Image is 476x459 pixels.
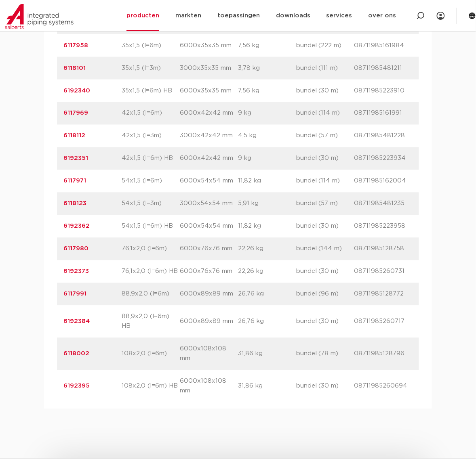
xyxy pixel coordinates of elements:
a: 6192384 [63,319,90,325]
a: 6192395 [63,383,90,389]
p: 7,56 kg [238,41,296,50]
p: 3000x35x35 mm [180,63,238,73]
p: 26,76 kg [238,317,296,327]
p: 6000x89x89 mm [180,317,238,327]
p: bundel (57 m) [296,131,354,141]
p: 88,9x2,0 (l=6m) [122,289,180,299]
a: 6117991 [63,291,86,297]
p: 31,86 kg [238,349,296,359]
p: 42x1,5 (l=6m) [122,109,180,118]
p: 9 kg [238,109,296,118]
p: 35x1,5 (l=6m) [122,41,180,50]
p: bundel (30 m) [296,222,354,231]
p: 35x1,5 (l=6m) HB [122,86,180,96]
p: 3000x42x42 mm [180,131,238,141]
a: 6117971 [63,178,86,184]
p: 08711985260717 [354,317,413,327]
p: bundel (144 m) [296,244,354,254]
p: bundel (30 m) [296,317,354,327]
p: bundel (30 m) [296,86,354,96]
p: 08711985161991 [354,109,413,118]
p: 76,1x2,0 (l=6m) [122,244,180,254]
p: 08711985481235 [354,199,413,209]
p: bundel (114 m) [296,176,354,186]
p: 6000x35x35 mm [180,41,238,50]
p: 108x2,0 (l=6m) [122,349,180,359]
p: 54x1,5 (l=6m) [122,176,180,186]
a: 6118123 [63,201,86,207]
p: 08711985128772 [354,289,413,299]
p: 42x1,5 (l=3m) [122,131,180,141]
p: 08711985481228 [354,131,413,141]
p: 6000x35x35 mm [180,86,238,96]
p: 6000x76x76 mm [180,244,238,254]
p: bundel (111 m) [296,63,354,73]
p: 08711985128758 [354,244,413,254]
p: 08711985128796 [354,349,413,359]
a: 6192340 [63,88,90,94]
p: 11,82 kg [238,222,296,231]
p: bundel (30 m) [296,381,354,391]
p: 42x1,5 (l=6m) HB [122,154,180,163]
a: 6118002 [63,351,89,357]
p: 35x1,5 (l=3m) [122,63,180,73]
p: 6000x108x108 mm [180,377,238,396]
p: 4,5 kg [238,131,296,141]
p: 6000x108x108 mm [180,344,238,364]
p: 3000x54x54 mm [180,199,238,209]
p: 26,76 kg [238,289,296,299]
p: 08711985260694 [354,381,413,391]
a: 6118101 [63,65,86,71]
a: 6192362 [63,223,90,229]
a: 6118112 [63,133,85,139]
p: bundel (30 m) [296,267,354,277]
p: 54x1,5 (l=6m) HB [122,222,180,231]
p: bundel (222 m) [296,41,354,50]
p: 08711985223958 [354,222,413,231]
p: 08711985260731 [354,267,413,277]
p: 31,86 kg [238,381,296,391]
p: 22,26 kg [238,267,296,277]
p: 11,82 kg [238,176,296,186]
p: 08711985161984 [354,41,413,50]
p: 6000x54x54 mm [180,222,238,231]
p: bundel (114 m) [296,109,354,118]
p: 08711985223934 [354,154,413,163]
p: 7,56 kg [238,86,296,96]
p: 6000x76x76 mm [180,267,238,277]
p: bundel (96 m) [296,289,354,299]
p: 3,78 kg [238,63,296,73]
p: 08711985481211 [354,63,413,73]
p: 54x1,5 (l=3m) [122,199,180,209]
p: 9 kg [238,154,296,163]
a: 6117969 [63,110,88,116]
p: bundel (30 m) [296,154,354,163]
p: 6000x54x54 mm [180,176,238,186]
p: 08711985223910 [354,86,413,96]
p: 6000x89x89 mm [180,289,238,299]
p: 5,91 kg [238,199,296,209]
p: 6000x42x42 mm [180,109,238,118]
p: 6000x42x42 mm [180,154,238,163]
a: 6192351 [63,155,88,161]
a: 6192373 [63,268,89,275]
p: 08711985162004 [354,176,413,186]
p: 76,1x2,0 (l=6m) HB [122,267,180,277]
p: 22,26 kg [238,244,296,254]
p: 108x2,0 (l=6m) HB [122,381,180,391]
p: bundel (78 m) [296,349,354,359]
p: bundel (57 m) [296,199,354,209]
a: 6117980 [63,246,88,252]
a: 6117958 [63,42,88,48]
p: 88,9x2,0 (l=6m) HB [122,312,180,331]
